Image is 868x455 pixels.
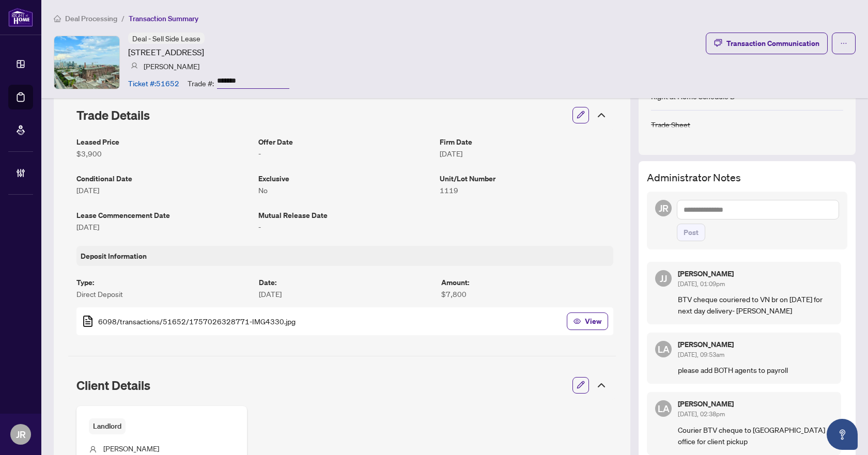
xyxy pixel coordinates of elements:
[188,77,214,89] article: Trade #:
[658,401,670,416] span: LA
[76,221,250,232] article: [DATE]
[678,364,833,375] p: please add BOTH agents to payroll
[678,280,725,288] span: [DATE], 01:09pm
[441,276,613,288] article: Amount :
[678,341,833,348] h5: [PERSON_NAME]
[65,14,117,23] span: Deal Processing
[121,12,125,24] li: /
[840,40,847,47] span: ellipsis
[76,276,249,288] article: Type :
[585,313,601,330] span: View
[258,172,432,184] article: Exclusive
[81,250,147,262] article: Deposit Information
[678,351,724,358] span: [DATE], 09:53am
[258,148,432,159] article: -
[259,288,431,300] article: [DATE]
[677,224,705,241] button: Post
[54,15,61,22] span: home
[259,276,431,288] article: Date :
[441,288,613,300] article: $7,800
[258,136,432,148] article: Offer Date
[76,136,250,148] article: Leased Price
[144,60,199,72] article: [PERSON_NAME]
[76,378,150,393] span: Client Details
[440,148,613,159] article: [DATE]
[76,288,249,300] article: Direct Deposit
[678,410,725,418] span: [DATE], 02:38pm
[76,148,250,159] article: $3,900
[567,312,608,330] button: View
[706,33,828,54] button: Transaction Communication
[68,371,616,400] div: Client Details
[128,77,179,89] article: Ticket #: 51652
[258,209,432,221] article: Mutual Release Date
[89,418,126,434] span: Landlord
[574,318,581,325] span: eye
[440,136,613,148] article: Firm Date
[678,293,833,316] p: BTV cheque couriered to VN br on [DATE] for next day delivery- [PERSON_NAME]
[16,427,26,442] span: JR
[8,8,33,27] img: logo
[647,169,847,185] h3: Administrator Notes
[76,172,250,184] article: Conditional Date
[659,201,669,215] span: JR
[68,101,616,130] div: Trade Details
[54,36,119,89] img: IMG-W12314020_1.jpg
[103,444,159,453] span: [PERSON_NAME]
[132,34,200,43] span: Deal - Sell Side Lease
[678,400,833,407] h5: [PERSON_NAME]
[440,172,613,184] article: Unit/Lot Number
[129,14,198,23] span: Transaction Summary
[76,209,250,221] article: Lease Commencement Date
[658,342,670,356] span: LA
[678,424,833,447] p: Courier BTV cheque to [GEOGRAPHIC_DATA] office for client pickup
[128,46,204,58] article: [STREET_ADDRESS]
[651,119,690,130] div: Trade Sheet
[726,35,819,52] div: Transaction Communication
[98,316,296,327] span: 6098/transactions/51652/1757026328771-IMG4330.jpg
[440,184,613,196] article: 1119
[660,271,667,286] span: JJ
[827,419,858,450] button: Open asap
[76,107,150,123] span: Trade Details
[258,221,432,232] article: -
[76,184,250,196] article: [DATE]
[678,270,833,277] h5: [PERSON_NAME]
[131,62,138,70] img: svg%3e
[258,184,432,196] article: No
